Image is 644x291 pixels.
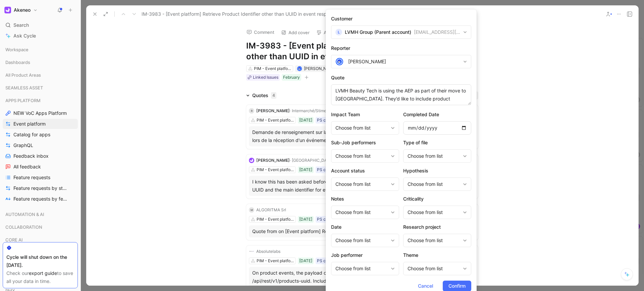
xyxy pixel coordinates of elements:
[335,29,342,35] div: L
[403,121,471,135] input: Enter a Completed Date
[348,58,386,66] div: [PERSON_NAME]
[408,236,460,244] div: Choose from list
[331,139,399,147] h2: Sub-Job performers
[408,180,460,188] div: Choose from list
[335,208,388,216] div: Choose from list
[335,236,388,244] div: Choose from list
[331,25,471,39] button: LLVMH Group (Parent account)[EMAIL_ADDRESS][DOMAIN_NAME]
[403,251,471,259] h2: Theme
[336,59,342,65] img: avatar
[335,180,388,188] div: Choose from list
[331,195,399,203] h2: Notes
[331,15,471,23] h2: Customer
[331,111,399,119] h2: Impact Team
[331,74,471,82] label: Quote
[403,195,471,203] h2: Criticality
[408,265,460,273] div: Choose from list
[408,152,460,160] div: Choose from list
[335,152,388,160] div: Choose from list
[403,139,471,147] h2: Type of file
[403,167,471,175] h2: Hypothesis
[331,223,399,231] h2: Date
[403,223,471,231] h2: Research project
[403,111,471,119] h2: Completed Date
[331,251,399,259] h2: Job performer
[331,55,471,68] button: avatar[PERSON_NAME]
[331,44,471,52] h2: Reporter
[448,282,466,290] span: Confirm
[335,124,388,132] div: Choose from list
[331,167,399,175] h2: Account status
[408,208,460,216] div: Choose from list
[335,265,388,273] div: Choose from list
[418,282,433,290] span: Cancel
[414,28,461,36] div: [EMAIL_ADDRESS][DOMAIN_NAME]
[345,28,411,36] div: LVMH Group (Parent account)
